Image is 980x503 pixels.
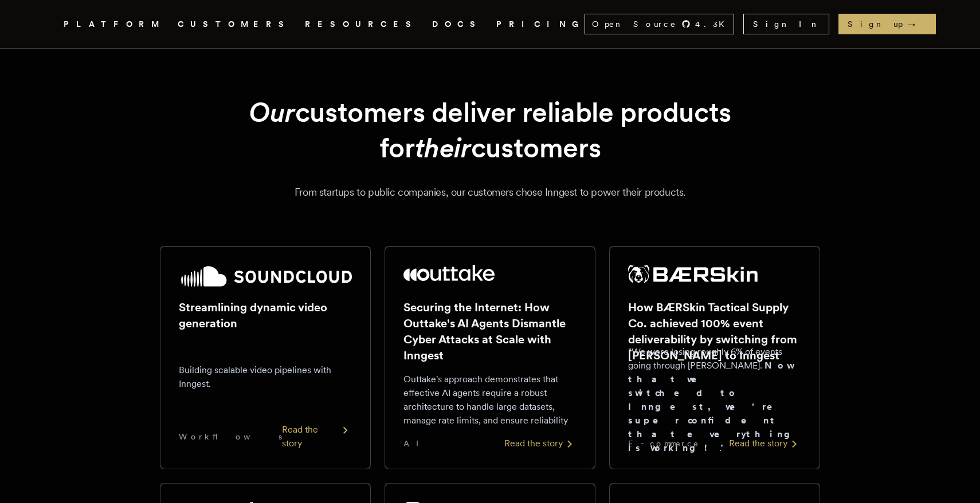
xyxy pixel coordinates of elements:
[729,437,801,450] div: Read the story
[743,14,829,34] a: Sign In
[179,299,352,331] h2: Streamlining dynamic video generation
[403,438,429,449] span: AI
[504,437,577,450] div: Read the story
[628,299,801,363] h2: How BÆRSkin Tactical Supply Co. achieved 100% event deliverability by switching from [PERSON_NAME...
[907,18,927,30] span: →
[592,18,677,30] span: Open Source
[187,94,793,166] h1: customers deliver reliable products for customers
[179,431,282,442] span: Workflows
[403,265,495,281] img: Outtake
[403,373,577,427] p: Outtake's approach demonstrates that effective AI agents require a robust architecture to handle ...
[838,14,936,34] a: Sign up
[64,17,164,31] button: PLATFORM
[179,363,352,391] p: Building scalable video pipelines with Inngest.
[628,438,699,449] span: E-commerce
[282,423,352,450] div: Read the story
[695,18,731,30] span: 4.3 K
[178,17,291,31] a: CUSTOMERS
[305,17,418,31] button: RESOURCES
[628,265,758,283] img: BÆRSkin Tactical Supply Co.
[628,360,799,453] strong: Now that we switched to Inngest, we're super confident that everything is working!
[609,246,820,469] a: BÆRSkin Tactical Supply Co. logoHow BÆRSkin Tactical Supply Co. achieved 100% event deliverabilit...
[77,184,903,200] p: From startups to public companies, our customers chose Inngest to power their products.
[628,345,801,455] p: "We were losing roughly 6% of events going through [PERSON_NAME]. ."
[385,246,595,469] a: Outtake logoSecuring the Internet: How Outtake's AI Agents Dismantle Cyber Attacks at Scale with ...
[432,17,483,31] a: DOCS
[160,246,371,469] a: SoundCloud logoStreamlining dynamic video generationBuilding scalable video pipelines with Innges...
[179,265,352,288] img: SoundCloud
[415,131,471,164] em: their
[403,299,577,363] h2: Securing the Internet: How Outtake's AI Agents Dismantle Cyber Attacks at Scale with Inngest
[249,96,295,129] em: Our
[496,17,585,31] a: PRICING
